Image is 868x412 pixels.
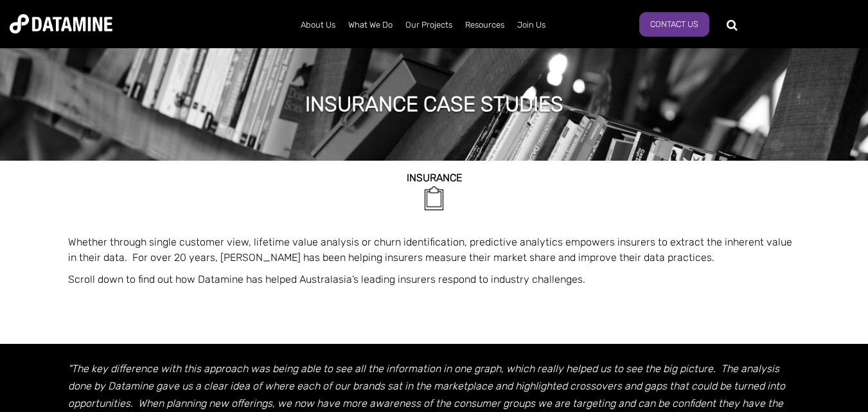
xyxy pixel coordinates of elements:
[511,8,552,42] a: Join Us
[459,8,511,42] a: Resources
[68,235,801,265] p: Whether through single customer view, lifetime value analysis or churn identification, predictive...
[294,8,342,42] a: About Us
[68,272,801,287] p: Scroll down to find out how Datamine has helped Australasia’s leading insurers respond to industr...
[68,172,801,184] h2: INSURANCE
[420,184,448,213] img: Insurance-2
[342,8,399,42] a: What We Do
[305,90,563,118] h1: insurance case studies
[639,12,709,37] a: Contact Us
[399,8,459,42] a: Our Projects
[10,14,112,33] img: Datamine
